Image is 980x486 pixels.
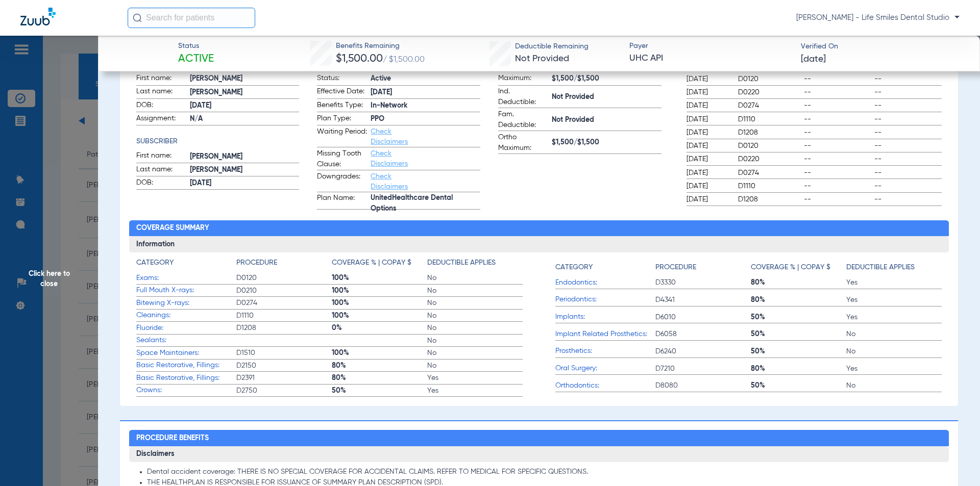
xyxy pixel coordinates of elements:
[874,100,942,111] span: --
[874,127,942,138] span: --
[427,258,523,272] app-breakdown-title: Deductible Applies
[655,380,751,391] span: D8080
[136,285,236,296] span: Full Mouth X-rays:
[136,258,174,268] h4: Category
[751,312,846,322] span: 50%
[317,113,367,125] span: Plan Type:
[738,154,800,164] span: D0220
[751,364,846,374] span: 80%
[236,323,332,333] span: D1208
[687,114,729,124] span: [DATE]
[136,113,186,125] span: Assignment:
[687,168,729,178] span: [DATE]
[136,373,236,383] span: Basic Restorative, Fillings:
[738,100,800,111] span: D0274
[874,74,942,84] span: --
[687,154,729,164] span: [DATE]
[846,262,915,273] h4: Deductible Applies
[687,127,729,138] span: [DATE]
[332,323,427,333] span: 0%
[136,100,186,112] span: DOB:
[687,87,729,97] span: [DATE]
[687,74,729,84] span: [DATE]
[555,312,655,322] span: Implants:
[655,258,751,276] app-breakdown-title: Procedure
[317,148,367,170] span: Missing Tooth Clause:
[427,386,523,396] span: Yes
[371,87,480,98] span: [DATE]
[236,298,332,308] span: D0274
[427,273,523,283] span: No
[846,329,942,339] span: No
[655,329,751,339] span: D6058
[336,41,425,52] span: Benefits Remaining
[751,329,846,339] span: 50%
[136,164,186,176] span: Last name:
[427,373,523,383] span: Yes
[804,141,871,151] span: --
[427,298,523,308] span: No
[498,86,548,108] span: Ind. Deductible:
[552,137,661,148] span: $1,500/$1,500
[136,86,186,98] span: Last name:
[655,262,696,273] h4: Procedure
[874,114,942,124] span: --
[236,273,332,283] span: D0120
[129,236,949,252] h3: Information
[371,150,408,167] a: Check Disclaimers
[427,258,496,268] h4: Deductible Applies
[371,114,480,124] span: PPO
[629,41,792,52] span: Payer
[133,13,142,22] img: Search Icon
[738,127,800,138] span: D1208
[190,114,300,124] span: N/A
[751,277,846,288] span: 80%
[804,194,871,204] span: --
[190,73,300,84] span: [PERSON_NAME]
[427,348,523,358] span: No
[332,386,427,396] span: 50%
[317,193,367,209] span: Plan Name:
[178,52,214,66] span: Active
[555,346,655,356] span: Prosthetics:
[846,380,942,391] span: No
[555,262,593,273] h4: Category
[846,346,942,356] span: No
[332,311,427,321] span: 100%
[929,437,980,486] div: Chat Widget
[515,41,589,52] span: Deductible Remaining
[236,311,332,321] span: D1110
[655,346,751,356] span: D6240
[190,151,300,162] span: [PERSON_NAME]
[332,286,427,296] span: 100%
[687,100,729,111] span: [DATE]
[317,126,367,147] span: Waiting Period:
[427,286,523,296] span: No
[236,258,277,268] h4: Procedure
[751,258,846,276] app-breakdown-title: Coverage % | Copay $
[371,173,408,190] a: Check Disclaimers
[190,178,300,189] span: [DATE]
[738,181,800,191] span: D1110
[655,277,751,288] span: D3330
[190,87,300,98] span: [PERSON_NAME]
[336,54,383,64] span: $1,500.00
[655,295,751,305] span: D4341
[552,92,661,103] span: Not Provided
[874,87,942,97] span: --
[655,364,751,374] span: D7210
[555,363,655,374] span: Oral Surgery:
[804,154,871,164] span: --
[687,141,729,151] span: [DATE]
[136,310,236,321] span: Cleanings:
[751,262,830,273] h4: Coverage % | Copay $
[804,127,871,138] span: --
[874,194,942,204] span: --
[555,329,655,340] span: Implant Related Prosthetics:
[555,258,655,276] app-breakdown-title: Category
[555,380,655,391] span: Orthodontics:
[427,311,523,321] span: No
[317,73,367,85] span: Status:
[136,150,186,163] span: First name:
[129,220,949,237] h2: Coverage Summary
